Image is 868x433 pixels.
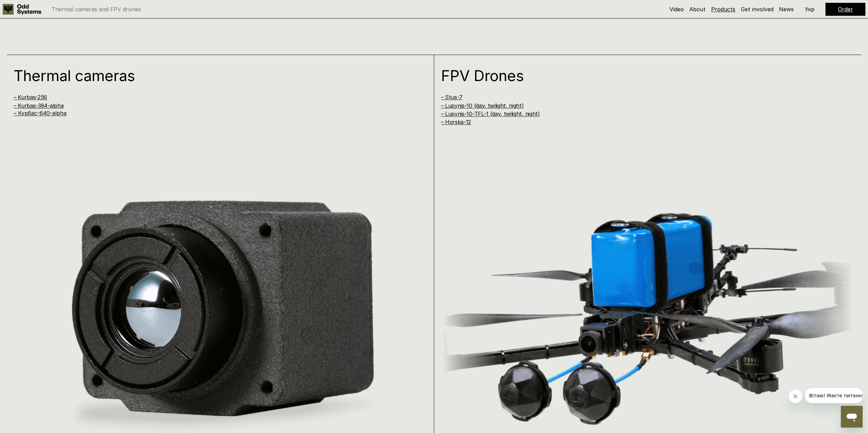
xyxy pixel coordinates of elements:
iframe: Message from company [805,388,863,403]
a: Video [670,6,684,13]
p: Укр [805,6,814,12]
a: – Horska-12 [441,119,471,125]
a: Products [711,6,735,13]
a: Order [838,6,853,13]
a: – Kurbas-256 [14,94,47,100]
a: Get involved [741,6,774,13]
a: About [689,6,706,13]
a: News [779,6,794,13]
a: – Курбас-640-alpha [14,110,67,117]
a: – Stus-7 [441,94,462,100]
h1: Thermal cameras [14,68,402,83]
a: – Kurbas-384-alpha [14,102,63,109]
a: – Lupynis-10-TFL-1 (day, twilight, night) [441,110,540,117]
iframe: Close message [789,389,802,403]
h1: FPV Drones [441,68,830,83]
a: – Lupynis-10 (day, twilight, night) [441,102,524,109]
p: Thermal cameras and FPV drones [52,6,141,12]
span: Вітаю! Маєте питання? [4,5,62,10]
iframe: Button to launch messaging window [841,406,863,428]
